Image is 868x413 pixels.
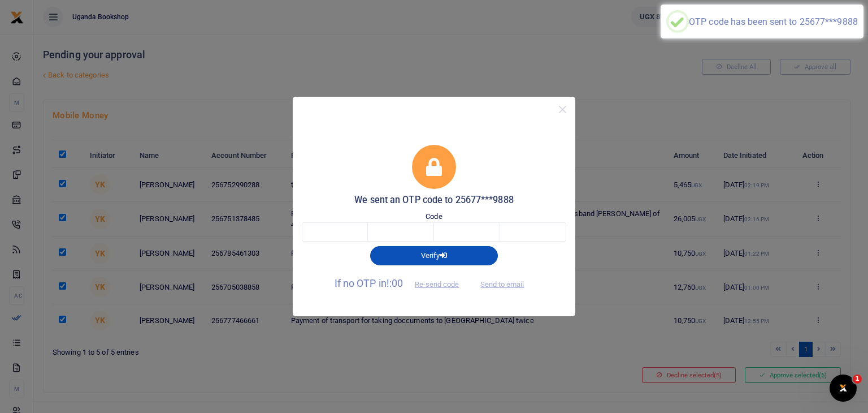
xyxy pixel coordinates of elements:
[554,101,571,118] button: Close
[335,277,469,289] span: If no OTP in
[853,375,862,384] span: 1
[387,277,403,289] span: !:00
[426,211,442,222] label: Code
[830,375,857,402] iframe: Intercom live chat
[302,195,566,206] h5: We sent an OTP code to 25677***9888
[689,16,858,27] div: OTP code has been sent to 25677***9888
[370,246,498,265] button: Verify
